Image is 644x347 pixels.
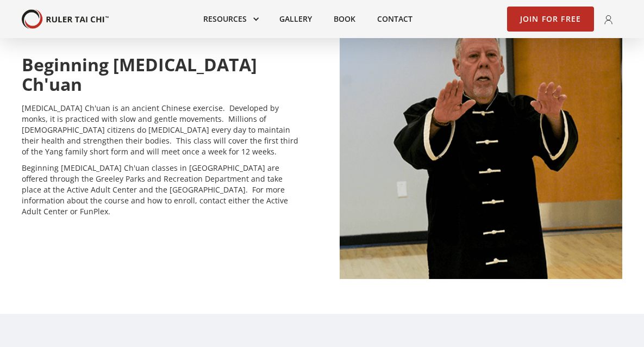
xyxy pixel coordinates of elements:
a: Join for Free [507,7,595,32]
a: home [22,9,109,29]
img: Your Brand Name [22,9,109,29]
a: Book [323,7,366,31]
p: Beginning [MEDICAL_DATA] Ch'uan classes in [GEOGRAPHIC_DATA] are offered through the Greeley Park... [22,163,300,217]
p: [MEDICAL_DATA] Ch'uan is an ancient Chinese exercise. Developed by monks, it is practiced with sl... [22,103,300,157]
a: Contact [366,7,423,31]
div: Resources [192,7,268,31]
a: Gallery [268,7,323,31]
h2: Beginning [MEDICAL_DATA] Ch'uan [22,55,300,94]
